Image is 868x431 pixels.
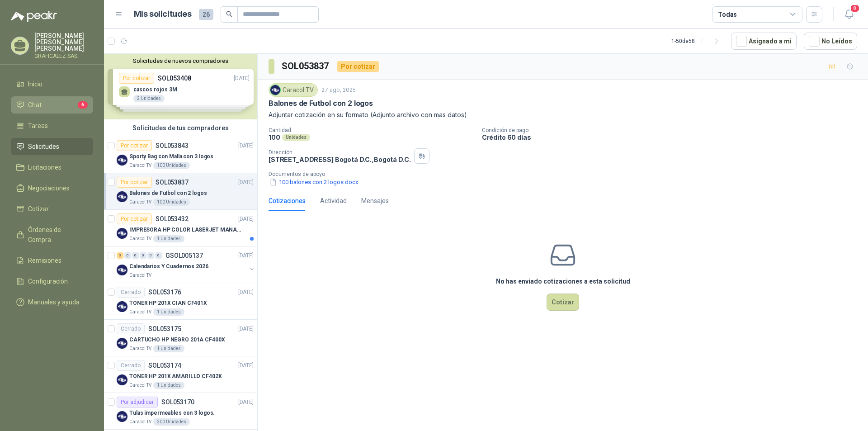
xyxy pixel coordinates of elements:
[153,235,184,242] div: 1 Unidades
[156,216,189,222] p: SOL053432
[28,204,49,214] span: Cotizar
[140,252,146,259] div: 0
[129,199,151,206] p: Caracol TV
[104,283,257,320] a: CerradoSOL053176[DATE] Company LogoTONER HP 201X CIAN CF401XCaracol TV1 Unidades
[269,127,475,133] p: Cantidad
[156,142,189,149] p: SOL053843
[269,133,280,141] p: 100
[117,323,145,334] div: Cerrado
[11,138,93,155] a: Solicitudes
[78,101,88,109] span: 6
[117,250,255,279] a: 3 0 0 0 0 0 GSOL005137[DATE] Company LogoCalendarios Y Cuadernos 2026Caracol TV
[117,411,127,422] img: Company Logo
[28,142,59,152] span: Solicitudes
[117,338,127,349] img: Company Logo
[547,294,579,311] button: Cotizar
[153,199,190,206] div: 100 Unidades
[850,4,860,13] span: 8
[11,252,93,269] a: Remisiones
[129,382,151,389] p: Caracol TV
[11,180,93,197] a: Negociaciones
[132,252,139,259] div: 0
[129,272,151,279] p: Caracol TV
[104,356,257,393] a: CerradoSOL053174[DATE] Company LogoTONER HP 201X AMARILLO CF402XCaracol TV1 Unidades
[270,85,280,95] img: Company Logo
[28,100,42,110] span: Chat
[199,9,213,20] span: 26
[321,86,356,95] p: 27 ago, 2025
[117,155,127,166] img: Company Logo
[117,252,123,259] div: 3
[104,137,257,173] a: Por cotizarSOL053843[DATE] Company LogoSporty Bag con Malla con 3 logosCaracol TV100 Unidades
[165,252,203,259] p: GSOL005137
[28,297,80,307] span: Manuales y ayuda
[282,59,330,73] h3: SOL053837
[129,262,208,271] p: Calendarios Y Cuadernos 2026
[117,287,145,298] div: Cerrado
[117,213,152,224] div: Por cotizar
[153,308,184,316] div: 1 Unidades
[148,289,181,295] p: SOL053176
[238,398,254,407] p: [DATE]
[28,276,68,286] span: Configuración
[108,57,254,64] button: Solicitudes de nuevos compradores
[124,252,131,259] div: 0
[11,76,93,93] a: Inicio
[104,393,257,430] a: Por adjudicarSOL053170[DATE] Company LogoTulas impermeables con 3 logos.Caracol TV300 Unidades
[337,61,379,72] div: Por cotizar
[104,320,257,356] a: CerradoSOL053175[DATE] Company LogoCARTUCHO HP NEGRO 201A CF400XCaracol TV1 Unidades
[117,397,158,407] div: Por adjudicar
[28,225,85,245] span: Órdenes de Compra
[226,11,232,17] span: search
[269,149,410,156] p: Dirección
[11,11,57,22] img: Logo peakr
[11,96,93,114] a: Chat6
[153,382,184,389] div: 1 Unidades
[269,156,410,163] p: [STREET_ADDRESS] Bogotá D.C. , Bogotá D.C.
[129,418,151,426] p: Caracol TV
[129,235,151,242] p: Caracol TV
[731,33,797,50] button: Asignado a mi
[134,8,192,21] h1: Mis solicitudes
[841,6,857,23] button: 8
[129,308,151,316] p: Caracol TV
[28,162,61,172] span: Licitaciones
[671,34,724,48] div: 1 - 50 de 58
[117,177,152,188] div: Por cotizar
[238,288,254,297] p: [DATE]
[482,127,864,133] p: Condición de pago
[155,252,162,259] div: 0
[117,265,127,275] img: Company Logo
[104,210,257,246] a: Por cotizarSOL053432[DATE] Company LogoIMPRESORA HP COLOR LASERJET MANAGED E45028DNCaracol TV1 Un...
[153,162,190,169] div: 100 Unidades
[269,171,864,177] p: Documentos de apoyo
[11,117,93,134] a: Tareas
[156,179,189,185] p: SOL053837
[104,54,257,119] div: Solicitudes de nuevos compradoresPor cotizarSOL053408[DATE] cascos rojos 3M2 UnidadesPor cotizarS...
[238,215,254,223] p: [DATE]
[269,83,318,97] div: Caracol TV
[161,399,194,405] p: SOL053170
[34,53,93,59] p: GRAFICALEZ SAS
[11,200,93,218] a: Cotizar
[269,177,359,187] button: 100 balones con 2 logos.docx
[148,362,181,369] p: SOL053174
[482,133,864,141] p: Crédito 60 días
[269,196,306,206] div: Cotizaciones
[11,221,93,248] a: Órdenes de Compra
[153,345,184,352] div: 1 Unidades
[269,110,857,120] p: Adjuntar cotización en su formato (Adjunto archivo con mas datos)
[238,325,254,333] p: [DATE]
[28,79,42,89] span: Inicio
[718,9,737,19] div: Todas
[804,33,857,50] button: No Leídos
[129,152,213,161] p: Sporty Bag con Malla con 3 logos
[129,372,222,381] p: TONER HP 201X AMARILLO CF402X
[117,191,127,202] img: Company Logo
[238,142,254,150] p: [DATE]
[11,273,93,290] a: Configuración
[117,360,145,371] div: Cerrado
[238,251,254,260] p: [DATE]
[28,183,70,193] span: Negociaciones
[129,336,225,344] p: CARTUCHO HP NEGRO 201A CF400X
